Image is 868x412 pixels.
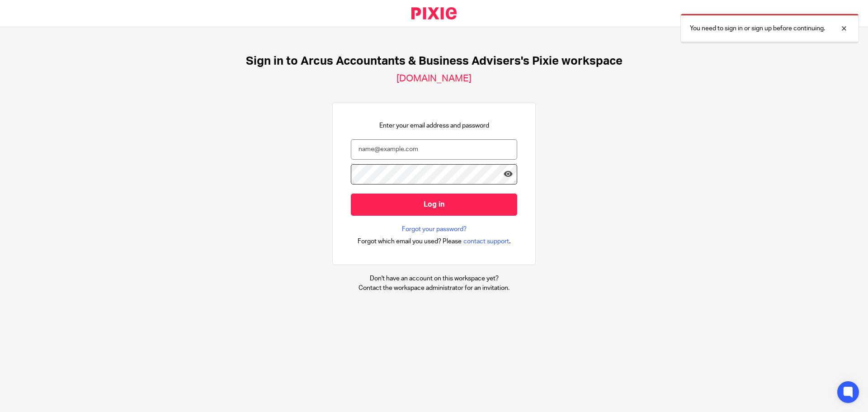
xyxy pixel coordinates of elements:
span: contact support [463,237,509,246]
p: You need to sign in or sign up before continuing. [690,24,825,33]
p: Enter your email address and password [379,121,489,130]
h1: Sign in to Arcus Accountants & Business Advisers's Pixie workspace [246,54,623,68]
p: Contact the workspace administrator for an invitation. [359,284,509,293]
input: name@example.com [351,139,517,160]
p: Don't have an account on this workspace yet? [359,274,509,283]
input: Log in [351,194,517,216]
span: Forgot which email you used? Please [358,237,462,246]
h2: [DOMAIN_NAME] [396,73,472,85]
div: . [358,236,511,246]
a: Forgot your password? [402,225,467,234]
